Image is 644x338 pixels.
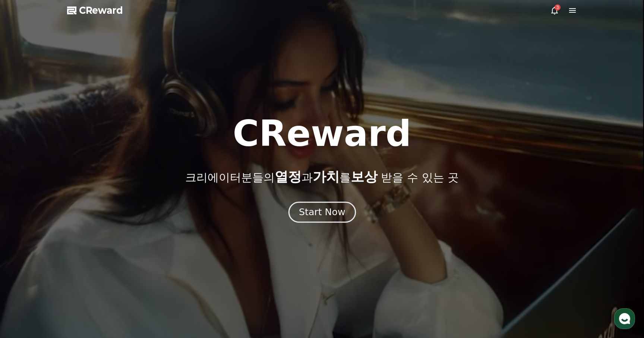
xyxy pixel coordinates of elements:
[299,206,345,219] div: Start Now
[233,116,411,152] h1: CReward
[2,236,49,255] a: 홈
[67,4,123,16] a: CReward
[288,202,356,223] button: Start Now
[550,6,559,15] a: 3
[555,4,561,10] div: 3
[313,169,340,184] span: 가치
[23,247,28,253] span: 홈
[290,210,354,217] a: Start Now
[96,236,143,255] a: 설정
[115,247,124,253] span: 설정
[185,169,459,184] p: 크리에이터분들의 과 를 받을 수 있는 곳
[49,236,96,255] a: 대화
[275,169,302,184] span: 열정
[79,4,123,16] span: CReward
[351,169,378,184] span: 보상
[68,248,77,253] span: 대화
